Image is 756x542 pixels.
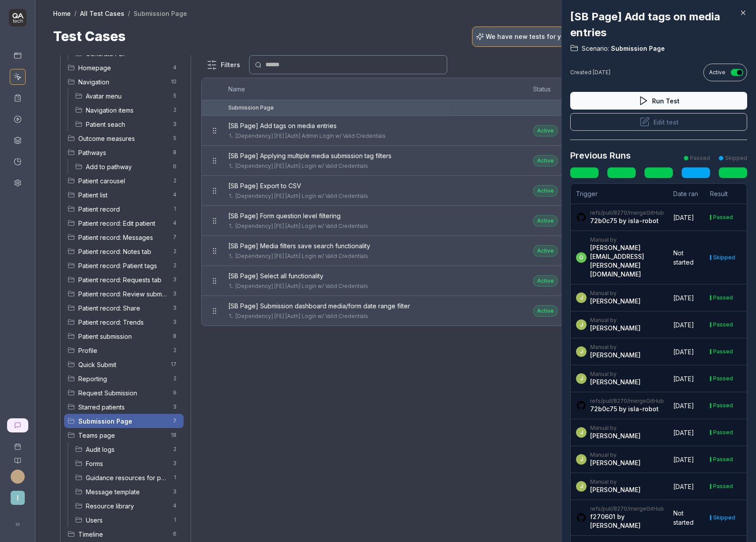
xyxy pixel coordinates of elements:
[593,69,610,76] time: [DATE]
[668,500,705,536] td: Not started
[673,429,694,436] time: [DATE]
[590,425,641,432] div: Manual by
[590,485,641,494] div: [PERSON_NAME]
[590,432,641,440] div: [PERSON_NAME]
[628,405,659,413] a: isla-robot
[576,252,587,263] span: o
[576,373,587,384] span: J
[590,405,664,413] div: by
[590,459,641,467] div: [PERSON_NAME]
[725,154,747,162] div: Skipped
[570,68,610,76] div: Created
[673,456,694,463] time: [DATE]
[576,292,587,303] span: J
[590,351,641,360] div: [PERSON_NAME]
[673,402,694,409] time: [DATE]
[570,149,631,162] h3: Previous Runs
[673,321,694,329] time: [DATE]
[713,349,733,354] div: Passed
[673,348,694,356] time: [DATE]
[590,451,641,459] div: Manual by
[713,457,733,462] div: Passed
[590,236,664,243] div: Manual by
[705,184,747,204] th: Result
[570,113,747,131] button: Edit test
[709,68,725,76] span: Active
[590,398,664,405] div: GitHub
[590,398,646,404] a: refs/pull/8270/merge
[590,478,641,485] div: Manual by
[690,154,710,162] div: Passed
[668,231,705,284] td: Not started
[590,209,646,216] a: refs/pull/8270/merge
[582,44,609,53] span: Scenario:
[590,216,664,225] div: by
[590,324,641,333] div: [PERSON_NAME]
[590,290,641,297] div: Manual by
[576,454,587,465] span: J
[590,209,664,216] div: GitHub
[713,430,733,435] div: Passed
[590,344,641,351] div: Manual by
[590,505,664,512] div: GitHub
[590,243,664,279] div: [PERSON_NAME][EMAIL_ADDRESS][PERSON_NAME][DOMAIN_NAME]
[590,317,641,324] div: Manual by
[713,403,733,408] div: Passed
[590,371,641,378] div: Manual by
[590,405,617,413] a: 72b0c75
[713,515,735,520] div: Skipped
[576,319,587,330] span: J
[673,375,694,383] time: [DATE]
[590,522,641,529] a: [PERSON_NAME]
[713,295,733,300] div: Passed
[570,9,747,41] h2: [SB Page] Add tags on media entries
[673,214,694,221] time: [DATE]
[713,322,733,327] div: Passed
[713,215,733,220] div: Passed
[713,484,733,489] div: Passed
[590,512,664,530] div: by
[668,184,705,204] th: Date ran
[628,217,659,224] a: isla-robot
[571,184,668,204] th: Trigger
[609,44,665,53] span: Submission Page
[590,505,646,512] a: refs/pull/8270/merge
[713,376,733,381] div: Passed
[576,481,587,492] span: J
[590,513,615,520] a: f270601
[590,297,641,306] div: [PERSON_NAME]
[673,294,694,302] time: [DATE]
[570,92,747,110] button: Run Test
[590,378,641,387] div: [PERSON_NAME]
[576,346,587,357] span: J
[576,427,587,438] span: J
[673,483,694,490] time: [DATE]
[713,255,735,260] div: Skipped
[590,217,617,224] a: 72b0c75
